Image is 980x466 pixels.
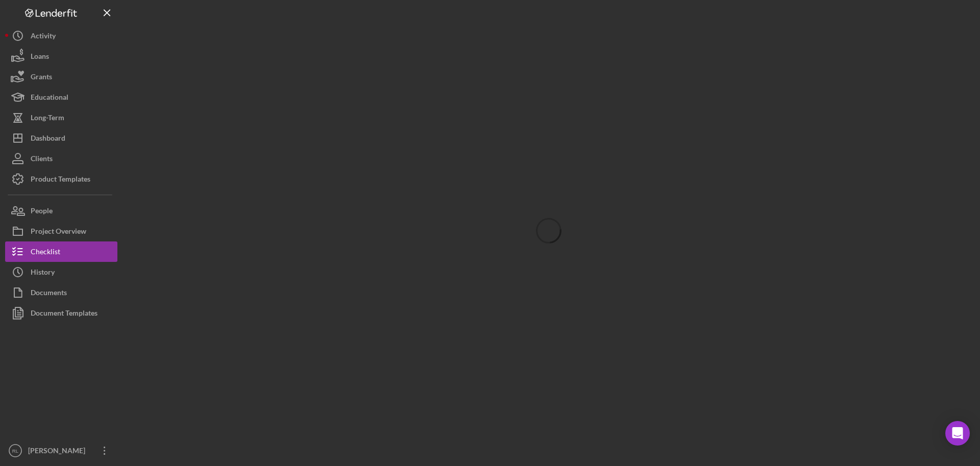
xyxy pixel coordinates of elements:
div: Long-Term [31,107,64,130]
button: Documents [5,282,117,303]
button: People [5,201,117,221]
div: [PERSON_NAME] [26,440,92,463]
div: Document Templates [31,303,97,326]
div: Loans [31,46,49,69]
button: History [5,262,117,282]
button: Clients [5,148,117,169]
button: Educational [5,87,117,107]
button: RL[PERSON_NAME] [5,440,117,461]
button: Grants [5,66,117,87]
button: Checklist [5,241,117,262]
button: Product Templates [5,169,117,189]
div: Checklist [31,241,60,264]
button: Long-Term [5,107,117,128]
button: Activity [5,26,117,46]
div: Product Templates [31,169,90,192]
div: Educational [31,87,68,110]
div: Documents [31,282,67,305]
div: Project Overview [31,221,86,244]
div: Clients [31,148,53,171]
button: Project Overview [5,221,117,241]
div: Dashboard [31,128,65,151]
button: Loans [5,46,117,66]
div: Open Intercom Messenger [945,421,970,446]
button: Dashboard [5,128,117,148]
div: Activity [31,26,56,49]
div: People [31,201,53,224]
text: RL [12,448,19,454]
div: Grants [31,66,52,90]
button: Document Templates [5,303,117,323]
div: History [31,262,55,285]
